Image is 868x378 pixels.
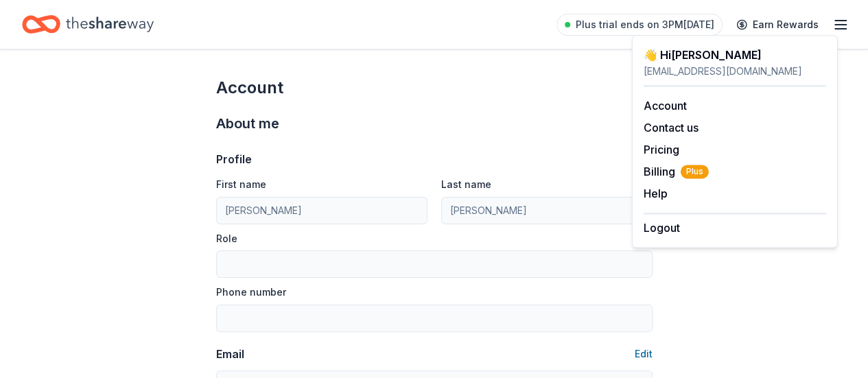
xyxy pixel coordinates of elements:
label: First name [216,178,266,191]
div: 👋 Hi [PERSON_NAME] [644,47,826,63]
button: Contact us [644,119,699,136]
span: Plus trial ends on 3PM[DATE] [576,16,714,33]
div: Account [216,77,653,99]
button: Help [644,185,668,202]
div: About me [216,113,653,134]
span: Billing [644,163,709,180]
a: Earn Rewards [728,12,827,37]
label: Role [216,232,237,246]
a: Home [22,8,154,40]
label: Phone number [216,285,286,299]
button: Edit [635,346,653,362]
span: Plus [681,165,709,178]
a: Account [644,99,687,113]
a: Plus trial ends on 3PM[DATE] [556,14,723,36]
div: Email [216,346,244,362]
div: Profile [216,151,252,167]
a: Pricing [644,143,679,156]
button: Logout [644,220,680,236]
label: Last name [441,178,491,191]
div: [EMAIL_ADDRESS][DOMAIN_NAME] [644,63,826,80]
button: BillingPlus [644,163,709,180]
